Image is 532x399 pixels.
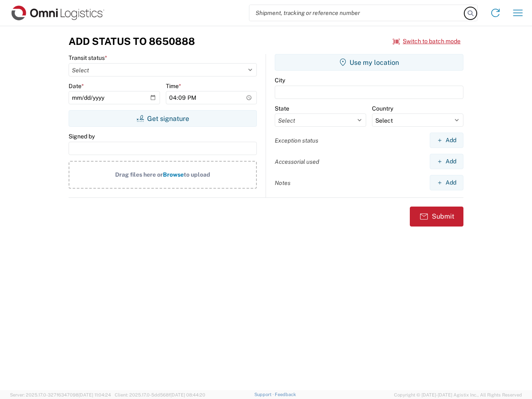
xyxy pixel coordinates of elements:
[166,82,181,90] label: Time
[69,82,84,90] label: Date
[10,392,111,397] span: Server: 2025.17.0-327f6347098
[115,171,163,178] span: Drag files here or
[275,158,319,165] label: Accessorial used
[393,34,461,48] button: Switch to batch mode
[372,105,393,112] label: Country
[275,76,285,84] label: City
[430,154,463,169] button: Add
[69,35,195,47] h3: Add Status to 8650888
[69,133,95,140] label: Signed by
[430,175,463,190] button: Add
[275,105,289,112] label: State
[275,137,318,144] label: Exception status
[254,392,275,397] a: Support
[163,171,184,178] span: Browse
[275,392,296,397] a: Feedback
[275,54,463,71] button: Use my location
[170,392,205,397] span: [DATE] 08:44:20
[69,54,107,62] label: Transit status
[184,171,210,178] span: to upload
[79,392,111,397] span: [DATE] 11:04:24
[69,110,257,127] button: Get signature
[115,392,205,397] span: Client: 2025.17.0-5dd568f
[430,133,463,148] button: Add
[394,391,522,399] span: Copyright © [DATE]-[DATE] Agistix Inc., All Rights Reserved
[249,5,465,21] input: Shipment, tracking or reference number
[275,179,291,187] label: Notes
[410,207,463,227] button: Submit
